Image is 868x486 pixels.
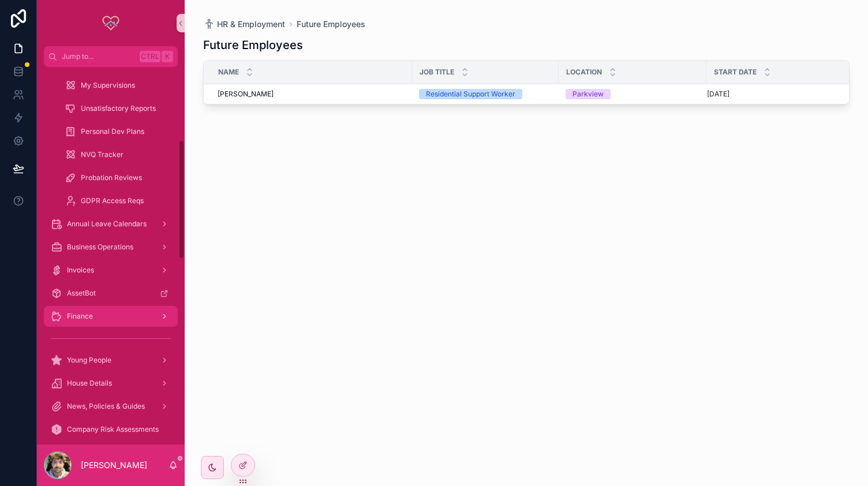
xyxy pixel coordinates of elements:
span: Location [566,68,602,77]
span: GDPR Access Reqs [81,196,144,205]
a: Future Employees [297,18,365,30]
span: Ctrl [140,51,160,62]
span: Job Title [420,68,454,77]
a: Personal Dev Plans [58,121,178,142]
a: AssetBot [44,283,178,304]
a: My Supervisions [58,75,178,96]
div: Residential Support Worker [426,89,515,99]
span: Business Operations [67,242,133,252]
a: Finance [44,306,178,327]
span: Company Risk Assessments [67,425,159,434]
p: [PERSON_NAME] [81,459,147,471]
a: Unsatisfactory Reports [58,98,178,119]
span: News, Policies & Guides [67,402,145,411]
span: K [163,52,172,61]
span: Young People [67,356,111,365]
span: Finance [67,312,93,321]
a: Young People [44,350,178,371]
span: Probation Reviews [81,173,142,182]
a: Parkview [566,89,699,99]
span: Personal Dev Plans [81,127,144,136]
a: House Details [44,373,178,394]
a: GDPR Access Reqs [58,190,178,211]
span: Name [218,68,239,77]
div: scrollable content [37,67,185,444]
a: Annual Leave Calendars [44,214,178,234]
span: Start Date [714,68,757,77]
span: My Supervisions [81,81,135,90]
div: Parkview [573,89,604,99]
a: Business Operations [44,237,178,257]
a: HR & Employment [203,18,285,30]
a: [PERSON_NAME] [218,89,405,99]
span: Annual Leave Calendars [67,219,147,229]
span: [PERSON_NAME] [218,89,274,99]
span: AssetBot [67,289,96,298]
a: News, Policies & Guides [44,396,178,417]
a: NVQ Tracker [58,144,178,165]
img: App logo [102,14,120,32]
p: [DATE] [707,89,729,99]
a: Invoices [44,260,178,281]
span: HR & Employment [217,18,285,30]
span: NVQ Tracker [81,150,124,159]
button: Jump to...CtrlK [44,46,178,67]
a: Probation Reviews [58,167,178,188]
a: Company Risk Assessments [44,419,178,440]
span: Jump to... [62,52,135,61]
h1: Future Employees [203,37,303,53]
span: House Details [67,379,112,388]
a: Residential Support Worker [419,89,552,99]
span: Invoices [67,266,94,275]
span: Unsatisfactory Reports [81,104,156,113]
